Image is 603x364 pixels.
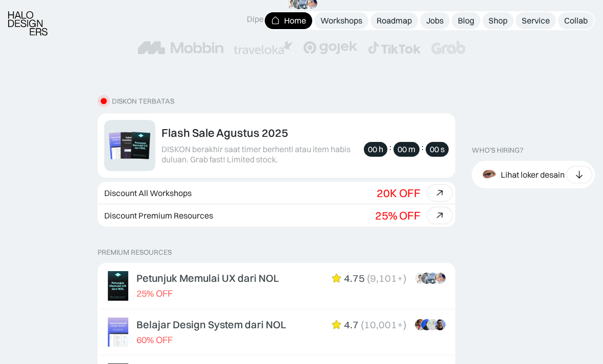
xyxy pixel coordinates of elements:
[370,272,403,284] div: 9,101+
[136,335,173,346] div: 60% OFF
[522,15,550,26] div: Service
[112,97,174,106] div: diskon terbatas
[370,12,418,29] a: Roadmap
[452,12,480,29] a: Blog
[136,288,173,299] div: 25% OFF
[403,272,406,284] div: )
[98,204,455,227] a: Discount Premium Resources25% OFF
[377,15,412,26] div: Roadmap
[367,272,370,284] div: (
[472,146,523,155] div: WHO’S HIRING?
[100,311,453,353] a: Belajar Design System dari NOL60% OFF4.7(10,001+)
[344,272,365,284] div: 4.75
[344,319,359,331] div: 4.7
[265,12,312,29] a: Home
[458,15,474,26] div: Blog
[489,15,507,26] div: Shop
[375,209,421,222] div: 25% OFF
[389,142,391,153] div: :
[361,319,364,331] div: (
[161,144,359,165] div: DISKON berakhir saat timer berhenti atau item habis duluan. Grab fast! Limited stock.
[320,15,362,26] div: Workshops
[100,265,453,307] a: Petunjuk Memulai UX dari NOL25% OFF4.75(9,101+)
[377,186,421,200] div: 20K OFF
[104,211,213,221] div: Discount Premium Resources
[98,182,455,204] a: Discount All Workshops20K OFF
[426,15,444,26] div: Jobs
[136,272,279,284] div: Petunjuk Memulai UX dari NOL
[284,15,306,26] div: Home
[98,248,455,257] p: PREMIUM RESOURCES
[247,14,357,25] div: Dipercaya oleh designers
[398,144,415,155] div: 00 m
[104,188,192,198] div: Discount All Workshops
[482,12,514,29] a: Shop
[364,319,403,331] div: 10,001+
[161,126,288,139] div: Flash Sale Agustus 2025
[430,144,445,155] div: 00 s
[501,169,565,180] div: Lihat loker desain
[403,319,406,331] div: )
[558,12,594,29] a: Collab
[564,15,588,26] div: Collab
[420,12,450,29] a: Jobs
[136,319,286,331] div: Belajar Design System dari NOL
[516,12,556,29] a: Service
[314,12,368,29] a: Workshops
[422,142,424,153] div: :
[368,144,383,155] div: 00 h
